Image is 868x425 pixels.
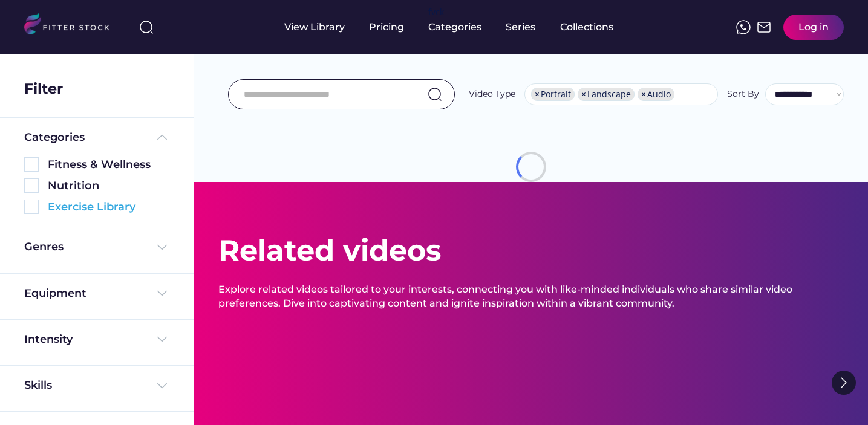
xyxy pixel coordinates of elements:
li: Portrait [531,88,575,101]
div: Filter [24,79,63,99]
span: × [641,90,646,99]
div: Skills [24,378,54,393]
span: × [581,90,586,99]
img: Frame%20%284%29.svg [155,378,169,393]
img: Rectangle%205126.svg [24,178,39,193]
img: Frame%20%284%29.svg [155,286,169,300]
div: Video Type [469,88,515,100]
div: Explore related videos tailored to your interests, connecting you with like-minded individuals wh... [218,283,844,310]
div: Categories [24,130,85,145]
div: Collections [560,21,613,34]
div: Series [506,21,536,34]
li: Audio [638,88,674,101]
img: meteor-icons_whatsapp%20%281%29.svg [736,20,751,34]
img: Group%201000002322%20%281%29.svg [832,371,856,395]
img: Rectangle%205126.svg [24,200,39,214]
div: Fitness & Wellness [48,157,169,172]
img: Rectangle%205126.svg [24,157,39,172]
div: Log in [798,21,829,34]
div: Equipment [24,286,86,301]
img: search-normal%203.svg [139,20,154,34]
div: fvck [428,6,444,18]
img: Frame%2051.svg [757,20,771,34]
div: Nutrition [48,178,169,193]
img: Frame%20%284%29.svg [155,332,169,346]
div: Sort By [727,88,759,100]
div: Categories [428,21,481,34]
div: Pricing [369,21,404,34]
img: search-normal.svg [428,87,442,102]
img: LOGO.svg [24,13,120,38]
div: Genres [24,239,64,255]
img: Frame%20%284%29.svg [155,240,169,255]
span: × [535,90,540,99]
img: Frame%20%285%29.svg [155,130,169,144]
li: Landscape [578,88,635,101]
div: Intensity [24,332,73,347]
div: Exercise Library [48,200,169,215]
div: Related videos [218,230,441,271]
div: View Library [284,21,345,34]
